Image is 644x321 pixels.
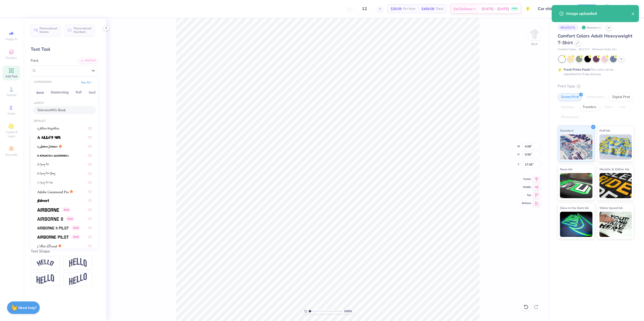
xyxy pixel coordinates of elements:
[37,154,69,157] img: a Arigatou Gozaimasu
[37,244,57,248] img: Alex Brush
[34,80,52,84] div: CATEGORIES
[31,101,98,105] div: Latest
[86,88,98,96] button: Serif
[560,173,592,198] img: Neon Ink
[31,119,98,123] div: Default
[531,42,538,46] div: Back
[62,207,71,212] span: Greek
[564,68,590,72] strong: Fresh Prints Flash:
[37,226,69,230] img: Airborne II Pilot
[403,6,415,12] span: Per Item
[601,103,615,111] div: Vinyl
[522,177,531,181] span: Center
[37,235,69,239] img: Airborne Pilot
[37,199,49,203] img: Advert
[522,201,531,205] span: Bottom
[37,190,69,194] img: Adobe Garamond Pro
[599,205,623,210] span: Water based Ink
[31,58,38,64] label: Font
[579,47,589,52] span: # C1717
[534,4,571,14] input: Untitled Design
[72,226,80,230] span: Greek
[6,37,17,41] span: Image AI
[78,58,98,64] div: Add Font
[31,248,98,254] div: Text Shape
[8,112,15,116] span: Greek
[599,173,632,198] img: Metallic & Glitter Ink
[584,93,608,101] div: Embroidery
[79,80,95,85] button: See All
[5,153,17,157] span: Decorate
[36,274,54,284] img: Flag
[560,205,589,210] span: Glow in the Dark Ink
[37,217,63,221] img: Airborne II
[522,185,531,189] span: Middle
[558,24,578,31] div: # 514317A
[560,134,592,159] img: Standard
[609,93,633,101] div: Digital Print
[566,11,631,17] div: Image uploaded
[564,67,626,76] div: This color can be expedited for 5 day delivery.
[558,103,578,111] div: Applique
[529,29,539,39] img: Back
[421,6,434,12] span: $469.08
[18,305,36,310] strong: Need help?
[592,47,617,52] span: Minimum Order: 24 +
[73,88,85,96] button: Puff
[560,212,592,237] img: Glow in the Dark Ink
[37,208,59,212] img: Airborne
[599,134,632,159] img: Puff Ink
[599,128,610,133] span: Puff Ink
[558,93,582,101] div: Screen Print
[48,88,71,96] button: Handwriting
[37,108,66,113] span: TelevisioW01-Book
[344,309,352,313] span: 100 %
[37,145,58,148] img: a Antara Distance
[558,47,576,52] span: Comfort Colors
[37,163,49,167] img: A Charming Font
[31,46,98,53] div: Text Tool
[558,114,582,121] div: Rhinestones
[631,11,635,17] button: close
[454,6,473,12] span: Est. Delivery
[74,27,92,34] span: Personalized Numbers
[37,181,53,185] img: A Charming Font Outline
[522,193,531,197] span: Top
[599,212,632,237] img: Water based Ink
[34,88,47,96] button: Greek
[560,128,573,133] span: Standard
[436,6,443,12] span: Total
[617,103,628,111] div: Foil
[39,27,57,34] span: Personalized Names
[512,7,517,11] span: FREE
[72,235,80,239] span: Greek
[391,6,401,12] span: $39.09
[69,273,87,285] img: Rise
[558,33,632,46] span: Comfort Colors Adult Heavyweight T-Shirt
[3,130,20,138] span: Clipart & logos
[66,217,74,221] span: Greek
[37,136,61,139] img: a Alloy Ink
[36,259,54,266] img: Arc
[580,24,603,31] div: Revision 1
[355,4,374,13] input: – –
[69,258,87,267] img: Arch
[37,172,55,176] img: A Charming Font Leftleaning
[482,6,509,12] span: [DATE] - [DATE]
[599,167,629,172] span: Metallic & Glitter Ink
[579,103,599,111] div: Transfers
[37,127,60,130] img: a Ahlan Wasahlan
[560,167,572,172] span: Neon Ink
[6,93,16,97] span: Upload
[5,74,17,78] span: Add Text
[6,56,17,60] span: Designs
[558,83,634,89] div: Print Type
